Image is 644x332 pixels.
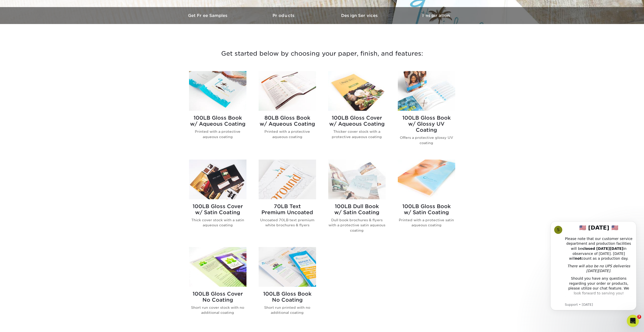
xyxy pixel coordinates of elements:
h2: 100LB Gloss Cover No Coating [189,291,246,303]
img: 100LB Gloss Book<br/>w/ Satin Coating Brochures & Flyers [398,160,455,199]
a: 100LB Gloss Book<br/>w/ Satin Coating Brochures & Flyers 100LB Gloss Bookw/ Satin Coating Printed... [398,160,455,241]
p: Uncoated 70LB text premium white brochures & flyers [259,217,316,228]
p: Short run cover stock with no additional coating [189,305,246,315]
img: 100LB Gloss Cover<br/>w/ Aqueous Coating Brochures & Flyers [328,71,386,111]
a: 100LB Gloss Book<br/>No Coating Brochures & Flyers 100LB Gloss BookNo Coating Short run printed w... [259,247,316,323]
a: 100LB Gloss Cover<br/>w/ Aqueous Coating Brochures & Flyers 100LB Gloss Coverw/ Aqueous Coating T... [328,71,386,153]
h2: 100LB Gloss Book w/ Glossy UV Coating [398,115,455,133]
p: Thick cover stock with a satin aqueous coating [189,217,246,228]
iframe: Intercom notifications message [543,214,644,318]
h3: Products [246,13,322,18]
img: 100LB Gloss Cover<br/>No Coating Brochures & Flyers [189,247,246,287]
p: Dull book brochures & flyers with a protective satin aqueous coating [328,217,386,233]
a: 100LB Dull Book<br/>w/ Satin Coating Brochures & Flyers 100LB Dull Bookw/ Satin Coating Dull book... [328,160,386,241]
h2: 100LB Dull Book w/ Satin Coating [328,203,386,215]
p: Short run printed with no additional coating [259,305,316,315]
a: 100LB Gloss Cover<br/>w/ Satin Coating Brochures & Flyers 100LB Gloss Coverw/ Satin Coating Thick... [189,160,246,241]
iframe: Intercom live chat [627,315,639,327]
a: 100LB Gloss Book<br/>w/ Glossy UV Coating Brochures & Flyers 100LB Gloss Bookw/ Glossy UV Coating... [398,71,455,153]
a: 80LB Gloss Book<br/>w/ Aqueous Coating Brochures & Flyers 80LB Gloss Bookw/ Aqueous Coating Print... [259,71,316,153]
a: Products [246,7,322,24]
p: Thicker cover stock with a protective aqueous coating [328,129,386,139]
img: 80LB Gloss Book<br/>w/ Aqueous Coating Brochures & Flyers [259,71,316,111]
h2: 100LB Gloss Book w/ Aqueous Coating [189,115,246,127]
img: 100LB Gloss Book<br/>w/ Glossy UV Coating Brochures & Flyers [398,71,455,111]
h3: Inspiration [398,13,474,18]
h2: 70LB Text Premium Uncoated [259,203,316,215]
img: 100LB Gloss Cover<br/>w/ Satin Coating Brochures & Flyers [189,160,246,199]
img: 100LB Gloss Book<br/>w/ Aqueous Coating Brochures & Flyers [189,71,246,111]
a: 70LB Text<br/>Premium Uncoated Brochures & Flyers 70LB TextPremium Uncoated Uncoated 70LB text pr... [259,160,316,241]
h2: 100LB Gloss Cover w/ Aqueous Coating [328,115,386,127]
p: Printed with a protective aqueous coating [189,129,246,139]
h2: 100LB Gloss Book w/ Satin Coating [398,203,455,215]
a: Inspiration [398,7,474,24]
img: 70LB Text<br/>Premium Uncoated Brochures & Flyers [259,160,316,199]
a: Get Free Samples [170,7,246,24]
p: Printed with a protective aqueous coating [259,129,316,139]
img: 100LB Dull Book<br/>w/ Satin Coating Brochures & Flyers [328,160,386,199]
h3: Get Free Samples [170,13,246,18]
h2: 100LB Gloss Cover w/ Satin Coating [189,203,246,215]
p: Printed with a protective satin aqueous coating [398,217,455,228]
span: 7 [637,315,641,319]
p: Offers a protective glossy UV coating [398,135,455,145]
a: 100LB Gloss Cover<br/>No Coating Brochures & Flyers 100LB Gloss CoverNo Coating Short run cover s... [189,247,246,323]
img: 100LB Gloss Book<br/>No Coating Brochures & Flyers [259,247,316,287]
a: 100LB Gloss Book<br/>w/ Aqueous Coating Brochures & Flyers 100LB Gloss Bookw/ Aqueous Coating Pri... [189,71,246,153]
h3: Get started below by choosing your paper, finish, and features: [174,42,470,65]
a: Design Services [322,7,398,24]
h2: 80LB Gloss Book w/ Aqueous Coating [259,115,316,127]
h3: Design Services [322,13,398,18]
h2: 100LB Gloss Book No Coating [259,291,316,303]
iframe: Google Customer Reviews [1,317,43,330]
